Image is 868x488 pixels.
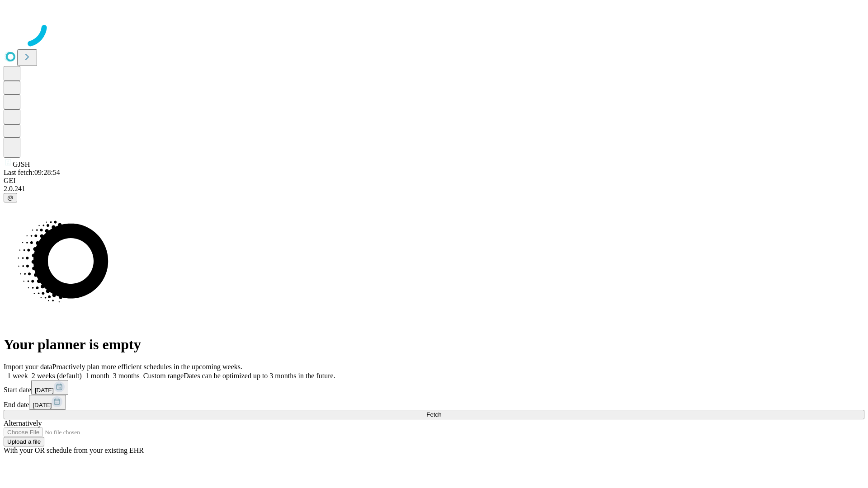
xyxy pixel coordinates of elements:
[4,336,864,353] h1: Your planner is empty
[33,402,52,408] span: [DATE]
[184,372,335,380] span: Dates can be optimized up to 3 months in the future.
[7,372,28,380] span: 1 week
[4,410,864,419] button: Fetch
[4,193,17,202] button: @
[4,395,864,410] div: End date
[4,446,144,454] span: With your OR schedule from your existing EHR
[4,169,60,176] span: Last fetch: 09:28:54
[29,395,66,410] button: [DATE]
[143,372,184,380] span: Custom range
[31,380,68,395] button: [DATE]
[4,437,44,446] button: Upload a file
[426,411,441,418] span: Fetch
[85,372,109,380] span: 1 month
[52,363,242,371] span: Proactively plan more efficient schedules in the upcoming weeks.
[4,380,864,395] div: Start date
[4,419,42,427] span: Alternatively
[7,194,14,201] span: @
[4,177,864,185] div: GEI
[4,363,52,371] span: Import your data
[4,185,864,193] div: 2.0.241
[113,372,140,380] span: 3 months
[32,372,82,380] span: 2 weeks (default)
[13,160,30,168] span: GJSH
[35,387,54,394] span: [DATE]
